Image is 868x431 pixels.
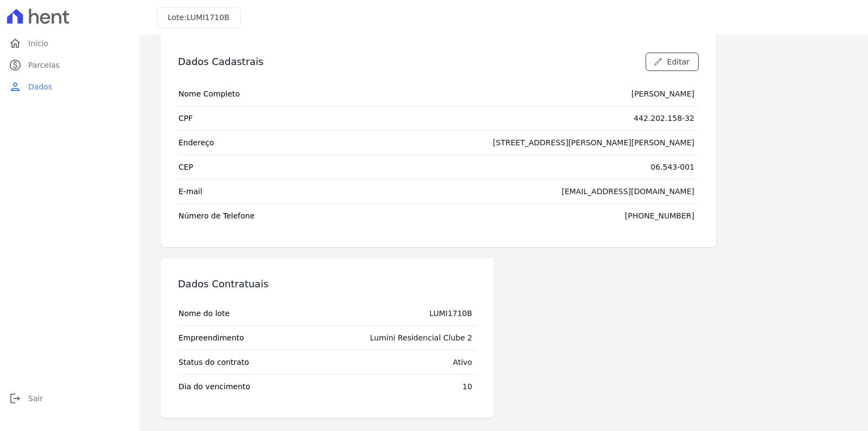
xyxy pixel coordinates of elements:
[178,55,264,68] h3: Dados Cadastrais
[178,113,193,124] span: CPF
[667,56,690,67] span: Editar
[650,162,694,172] div: 06.543-001
[28,81,52,92] span: Dados
[28,60,60,70] span: Parcelas
[453,357,473,368] div: Ativo
[168,12,229,23] h3: Lote:
[9,80,22,93] i: person
[178,278,269,291] h3: Dados Contratuais
[4,76,135,98] a: personDados
[178,88,240,99] span: Nome Completo
[4,33,135,54] a: homeInício
[178,308,229,319] span: Nome do lote
[561,186,694,197] div: [EMAIL_ADDRESS][DOMAIN_NAME]
[634,113,694,124] div: 442.202.158-32
[28,393,43,404] span: Sair
[463,381,473,392] div: 10
[178,186,202,197] span: E-mail
[9,59,22,72] i: paid
[178,381,250,392] span: Dia do vencimento
[187,13,229,22] span: LUMI1710B
[28,38,48,49] span: Início
[4,54,135,76] a: paidParcelas
[9,37,22,50] i: home
[493,137,694,148] div: [STREET_ADDRESS][PERSON_NAME][PERSON_NAME]
[430,308,473,319] div: LUMI1710B
[178,357,249,368] span: Status do contrato
[4,388,135,409] a: logoutSair
[625,210,694,221] div: [PHONE_NUMBER]
[178,332,244,343] span: Empreendimento
[178,210,254,221] span: Número de Telefone
[178,137,214,148] span: Endereço
[631,88,694,99] div: [PERSON_NAME]
[370,332,472,343] div: Lumini Residencial Clube 2
[178,162,193,172] span: CEP
[9,392,22,405] i: logout
[646,53,699,71] a: Editar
